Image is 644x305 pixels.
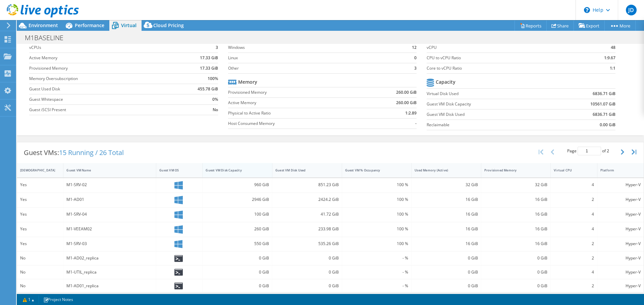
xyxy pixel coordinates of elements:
[600,181,641,188] div: Hyper-V
[415,120,417,127] b: -
[345,196,409,203] div: 100 %
[574,20,605,31] a: Export
[554,168,586,172] div: Virtual CPU
[554,196,594,203] div: 2
[198,86,218,92] b: 455.78 GiB
[275,196,339,203] div: 2424.2 GiB
[600,122,615,128] b: 0.00 GiB
[415,254,478,262] div: 0 GiB
[484,282,548,290] div: 0 GiB
[345,225,409,233] div: 100 %
[415,269,478,276] div: 0 GiB
[29,44,173,51] label: vCPUs
[484,196,548,203] div: 16 GiB
[415,240,478,247] div: 16 GiB
[414,65,417,72] b: 3
[153,22,184,28] span: Cloud Pricing
[228,110,362,117] label: Physical to Active Ratio
[484,211,548,218] div: 16 GiB
[567,147,609,155] span: Page of
[18,295,39,304] a: 1
[484,168,540,172] div: Provisioned Memory
[39,295,78,304] a: Project Notes
[29,75,173,82] label: Memory Oversubscription
[604,55,615,61] b: 1:9.67
[345,211,409,218] div: 100 %
[427,111,550,118] label: Guest VM Disk Used
[275,211,339,218] div: 41.72 GiB
[159,168,191,172] div: Guest VM OS
[275,225,339,233] div: 233.98 GiB
[427,65,572,72] label: Core to vCPU Ratio
[275,168,331,172] div: Guest VM Disk Used
[213,106,218,113] b: No
[600,211,641,218] div: Hyper-V
[20,211,60,218] div: Yes
[20,282,60,290] div: No
[275,269,339,276] div: 0 GiB
[412,44,417,51] b: 12
[200,65,218,72] b: 17.33 GiB
[427,44,572,51] label: vCPU
[208,75,218,82] b: 100%
[626,5,637,15] span: JD
[228,44,399,51] label: Windows
[484,254,548,262] div: 0 GiB
[275,181,339,188] div: 851.23 GiB
[554,254,594,262] div: 2
[600,240,641,247] div: Hyper-V
[427,122,550,128] label: Reclaimable
[66,240,153,247] div: M1-SRV-03
[600,269,641,276] div: Hyper-V
[29,96,173,103] label: Guest Whitespace
[59,148,124,157] span: 15 Running / 26 Total
[554,240,594,247] div: 2
[228,65,399,72] label: Other
[484,240,548,247] div: 16 GiB
[238,79,257,85] b: Memory
[345,254,409,262] div: - %
[66,282,153,290] div: M1-AD01_replica
[22,34,74,42] h1: M1BASELINE
[604,20,636,31] a: More
[484,225,548,233] div: 16 GiB
[415,211,478,218] div: 16 GiB
[206,196,269,203] div: 2946 GiB
[427,90,550,97] label: Virtual Disk Used
[206,211,269,218] div: 100 GiB
[212,96,218,103] b: 0%
[121,22,137,28] span: Virtual
[275,240,339,247] div: 535.26 GiB
[436,79,455,85] b: Capacity
[415,168,470,172] div: Used Memory (Active)
[345,282,409,290] div: - %
[427,55,572,61] label: CPU to vCPU Ratio
[554,269,594,276] div: 4
[66,225,153,233] div: M1-VEEAM02
[415,225,478,233] div: 16 GiB
[600,254,641,262] div: Hyper-V
[66,211,153,218] div: M1-SRV-04
[345,269,409,276] div: - %
[20,168,52,172] div: [DEMOGRAPHIC_DATA]
[578,147,601,155] input: jump to page
[29,22,58,28] span: Environment
[275,282,339,290] div: 0 GiB
[66,269,153,276] div: M1-UTIL_replica
[228,120,362,127] label: Host Consumed Memory
[593,90,615,97] b: 6836.71 GiB
[554,211,594,218] div: 4
[345,168,400,172] div: Guest VM % Occupancy
[546,20,574,31] a: Share
[600,196,641,203] div: Hyper-V
[345,240,409,247] div: 100 %
[206,225,269,233] div: 260 GiB
[206,269,269,276] div: 0 GiB
[484,181,548,188] div: 32 GiB
[396,99,417,106] b: 260.00 GiB
[610,65,615,72] b: 1:1
[29,106,173,113] label: Guest iSCSI Present
[29,86,173,92] label: Guest Used Disk
[20,196,60,203] div: Yes
[20,254,60,262] div: No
